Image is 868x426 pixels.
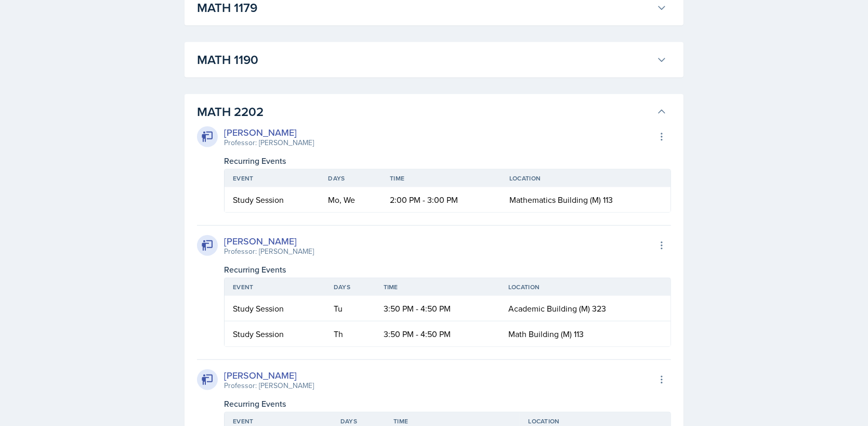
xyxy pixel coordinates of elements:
[320,170,382,187] th: Days
[225,170,320,187] th: Event
[233,328,317,340] div: Study Session
[500,278,670,296] th: Location
[224,397,671,410] div: Recurring Events
[508,328,584,340] span: Math Building (M) 113
[224,380,314,391] div: Professor: [PERSON_NAME]
[382,170,501,187] th: Time
[197,102,652,121] h3: MATH 2202
[224,368,314,382] div: [PERSON_NAME]
[508,303,606,314] span: Academic Building (M) 323
[325,296,375,321] td: Tu
[325,278,375,296] th: Days
[225,278,325,296] th: Event
[233,193,311,206] div: Study Session
[224,246,314,257] div: Professor: [PERSON_NAME]
[195,48,669,71] button: MATH 1190
[197,50,652,69] h3: MATH 1190
[224,234,314,248] div: [PERSON_NAME]
[224,125,314,139] div: [PERSON_NAME]
[224,263,671,276] div: Recurring Events
[375,321,500,346] td: 3:50 PM - 4:50 PM
[509,194,613,205] span: Mathematics Building (M) 113
[382,187,501,212] td: 2:00 PM - 3:00 PM
[375,278,500,296] th: Time
[195,100,669,123] button: MATH 2202
[233,302,317,315] div: Study Session
[375,296,500,321] td: 3:50 PM - 4:50 PM
[224,154,671,167] div: Recurring Events
[325,321,375,346] td: Th
[501,170,670,187] th: Location
[224,137,314,148] div: Professor: [PERSON_NAME]
[320,187,382,212] td: Mo, We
